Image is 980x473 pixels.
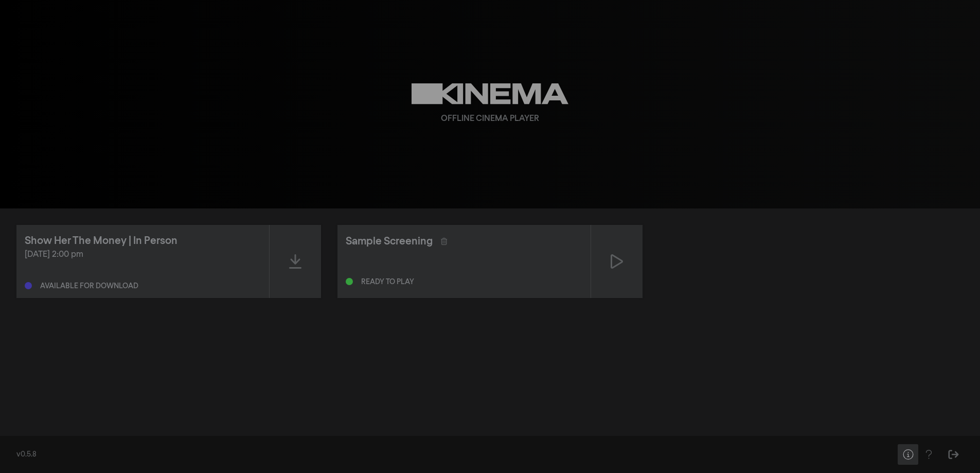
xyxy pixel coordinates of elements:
div: Ready to play [361,278,414,286]
div: Show Her The Money | In Person [25,233,177,249]
div: Available for download [40,283,138,290]
button: Help [898,444,918,465]
div: Offline Cinema Player [441,113,539,125]
div: [DATE] 2:00 pm [25,249,261,261]
div: v0.5.8 [16,449,877,460]
button: Help [918,444,939,465]
div: Sample Screening [346,234,433,249]
button: Sign Out [943,444,964,465]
